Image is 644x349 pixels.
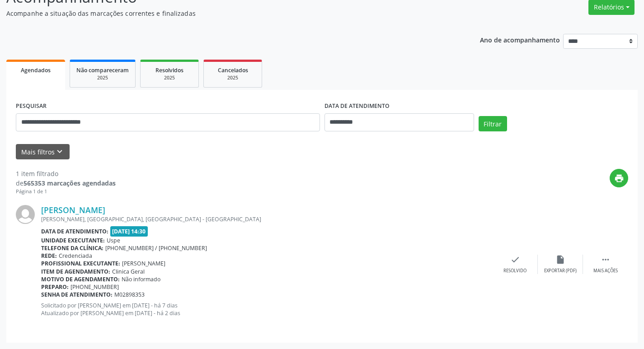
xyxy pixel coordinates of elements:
[593,268,618,274] div: Mais ações
[41,205,105,215] a: [PERSON_NAME]
[147,74,192,81] div: 2025
[324,99,390,113] label: DATA DE ATENDIMENTO
[41,237,105,244] b: Unidade executante:
[122,275,160,283] span: Não informado
[16,169,116,178] div: 1 item filtrado
[41,302,493,317] p: Solicitado por [PERSON_NAME] em [DATE] - há 7 dias Atualizado por [PERSON_NAME] em [DATE] - há 2 ...
[480,34,560,45] p: Ano de acompanhamento
[24,179,116,187] strong: 565353 marcações agendadas
[41,260,120,267] b: Profissional executante:
[71,283,119,291] span: [PHONE_NUMBER]
[105,244,207,252] span: [PHONE_NUMBER] / [PHONE_NUMBER]
[6,9,448,18] p: Acompanhe a situação das marcações correntes e finalizadas
[479,116,507,131] button: Filtrar
[76,74,129,81] div: 2025
[510,255,520,265] i: check
[503,268,526,274] div: Resolvido
[614,173,624,183] i: print
[41,291,113,298] b: Senha de atendimento:
[55,147,65,157] i: keyboard_arrow_down
[16,205,35,224] img: img
[76,66,129,74] span: Não compareceram
[59,252,92,260] span: Credenciada
[16,144,70,160] button: Mais filtroskeyboard_arrow_down
[218,66,248,74] span: Cancelados
[610,169,628,187] button: print
[122,260,165,267] span: [PERSON_NAME]
[16,188,116,195] div: Página 1 de 1
[544,268,577,274] div: Exportar (PDF)
[41,252,57,260] b: Rede:
[41,283,69,291] b: Preparo:
[16,178,116,188] div: de
[21,66,51,74] span: Agendados
[110,226,148,237] span: [DATE] 14:30
[16,99,47,113] label: PESQUISAR
[112,268,145,275] span: Clinica Geral
[41,275,120,283] b: Motivo de agendamento:
[107,237,120,244] span: Uspe
[41,228,108,235] b: Data de atendimento:
[555,255,565,265] i: insert_drive_file
[41,215,493,223] div: [PERSON_NAME], [GEOGRAPHIC_DATA], [GEOGRAPHIC_DATA] - [GEOGRAPHIC_DATA]
[210,74,255,81] div: 2025
[155,66,183,74] span: Resolvidos
[601,255,611,265] i: 
[41,268,110,275] b: Item de agendamento:
[41,244,103,252] b: Telefone da clínica:
[114,291,145,298] span: M02898353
